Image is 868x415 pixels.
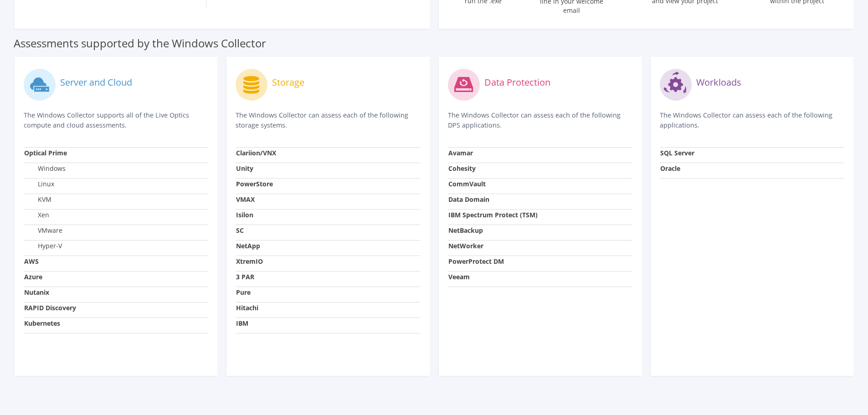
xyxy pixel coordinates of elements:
[448,226,483,235] strong: NetBackup
[24,257,39,266] strong: AWS
[24,149,67,157] strong: Optical Prime
[236,195,255,204] strong: VMAX
[236,303,258,312] strong: Hitachi
[24,288,49,297] strong: Nutanix
[236,164,253,173] strong: Unity
[24,272,42,281] strong: Azure
[24,164,66,173] label: Windows
[448,210,538,219] strong: IBM Spectrum Protect (TSM)
[448,257,504,266] strong: PowerProtect DM
[236,319,248,328] strong: IBM
[24,110,208,130] p: The Windows Collector supports all of the Live Optics compute and cloud assessments.
[448,110,632,130] p: The Windows Collector can assess each of the following DPS applications.
[236,210,253,219] strong: Isilon
[24,303,76,312] strong: RAPID Discovery
[660,110,844,130] p: The Windows Collector can assess each of the following applications.
[24,319,60,328] strong: Kubernetes
[448,195,489,204] strong: Data Domain
[448,164,476,173] strong: Cohesity
[272,78,304,87] label: Storage
[660,149,694,157] strong: SQL Server
[448,149,473,157] strong: Avamar
[60,78,132,87] label: Server and Cloud
[448,272,470,281] strong: Veeam
[236,179,273,188] strong: PowerStore
[236,288,251,297] strong: Pure
[660,164,680,173] strong: Oracle
[24,210,49,220] label: Xen
[236,241,260,250] strong: NetApp
[24,195,51,204] label: KVM
[24,179,54,189] label: Linux
[236,149,276,157] strong: Clariion/VNX
[236,226,244,235] strong: SC
[448,179,486,188] strong: CommVault
[14,39,266,48] label: Assessments supported by the Windows Collector
[236,110,420,130] p: The Windows Collector can assess each of the following storage systems.
[696,78,741,87] label: Workloads
[24,241,62,251] label: Hyper-V
[236,257,263,266] strong: XtremIO
[24,226,62,235] label: VMware
[448,241,483,250] strong: NetWorker
[236,272,254,281] strong: 3 PAR
[484,78,550,87] label: Data Protection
